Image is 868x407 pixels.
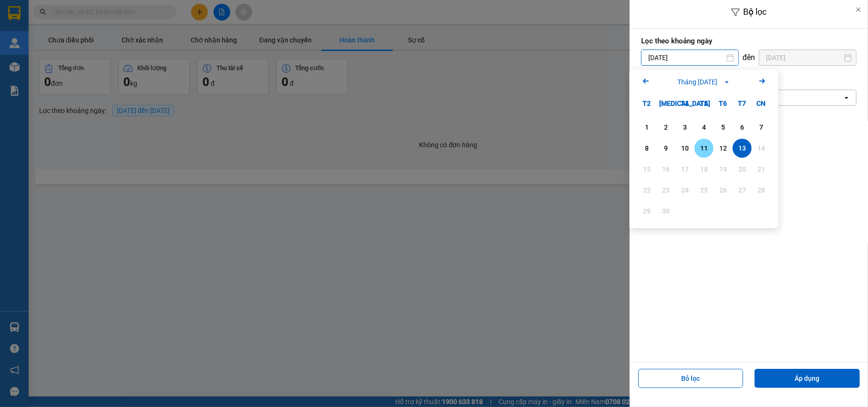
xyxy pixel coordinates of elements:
button: Áp dụng [755,369,860,388]
div: T4 [675,94,694,113]
div: Not available. Thứ Hai, tháng 09 29 2025. [637,202,656,221]
div: Choose Thứ Ba, tháng 09 2 2025. It's available. [656,118,675,137]
div: đến [739,53,759,62]
svg: Arrow Left [640,75,652,87]
div: CN [752,94,771,113]
div: Not available. Thứ Tư, tháng 09 17 2025. [675,160,694,179]
div: 11 [697,142,711,154]
button: Next month. [756,75,768,88]
div: Choose Chủ Nhật, tháng 09 7 2025. It's available. [752,118,771,137]
div: Choose Thứ Sáu, tháng 09 12 2025. It's available. [714,139,733,158]
div: Not available. Thứ Bảy, tháng 09 27 2025. [733,181,752,200]
div: 19 [716,163,730,175]
div: Not available. Thứ Năm, tháng 09 18 2025. [694,160,714,179]
div: 23 [659,184,673,196]
div: 15 [640,163,654,175]
input: Select a date. [642,50,738,65]
div: T7 [733,94,752,113]
div: 9 [659,142,673,154]
button: Previous month. [640,75,652,88]
div: Choose Thứ Sáu, tháng 09 5 2025. It's available. [714,118,733,137]
div: 12 [716,142,730,154]
span: Bộ lọc [744,7,767,17]
div: 7 [755,122,768,133]
input: Select a date. [759,50,856,65]
div: T6 [714,94,733,113]
div: 1 [640,122,654,133]
div: 24 [678,184,692,196]
div: 21 [755,163,768,175]
div: 5 [716,122,730,133]
div: Not available. Thứ Tư, tháng 09 24 2025. [675,181,694,200]
div: 4 [697,122,711,133]
div: Not available. Thứ Hai, tháng 09 22 2025. [637,181,656,200]
div: Choose Thứ Ba, tháng 09 9 2025. It's available. [656,139,675,158]
div: 2 [659,122,673,133]
div: [MEDICAL_DATA] [656,94,675,113]
div: Not available. Thứ Năm, tháng 09 25 2025. [694,181,714,200]
div: 29 [640,205,654,217]
div: Choose Thứ Tư, tháng 09 3 2025. It's available. [675,118,694,137]
div: Not available. Thứ Hai, tháng 09 15 2025. [637,160,656,179]
div: 16 [659,163,673,175]
div: 6 [735,122,749,133]
div: Not available. Thứ Ba, tháng 09 23 2025. [656,181,675,200]
div: 14 [755,142,768,154]
div: Choose Thứ Hai, tháng 09 1 2025. It's available. [637,118,656,137]
div: 10 [678,142,692,154]
div: Choose Thứ Hai, tháng 09 8 2025. It's available. [637,139,656,158]
div: 27 [735,184,749,196]
div: 30 [659,205,673,217]
div: Not available. Thứ Bảy, tháng 09 20 2025. [733,160,752,179]
svg: open [843,94,850,102]
label: Lọc theo khoảng ngày [641,36,857,46]
div: Calendar. [630,70,778,228]
div: Not available. Thứ Sáu, tháng 09 19 2025. [714,160,733,179]
div: 22 [640,184,654,196]
div: 20 [735,163,749,175]
div: Selected. Thứ Bảy, tháng 09 13 2025. It's available. [733,139,752,158]
div: 13 [735,142,749,154]
div: 17 [678,163,692,175]
div: Choose Thứ Bảy, tháng 09 6 2025. It's available. [733,118,752,137]
div: T5 [694,94,714,113]
div: 25 [697,184,711,196]
button: Bỏ lọc [638,369,744,388]
div: 18 [697,163,711,175]
div: Not available. Chủ Nhật, tháng 09 21 2025. [752,160,771,179]
button: Tháng [DATE] [674,77,734,87]
div: Not available. Chủ Nhật, tháng 09 28 2025. [752,181,771,200]
div: 28 [755,184,768,196]
div: 8 [640,142,654,154]
div: Not available. Chủ Nhật, tháng 09 14 2025. [752,139,771,158]
svg: Arrow Right [756,75,768,87]
div: 26 [716,184,730,196]
div: Choose Thứ Năm, tháng 09 11 2025. It's available. [694,139,714,158]
div: Choose Thứ Năm, tháng 09 4 2025. It's available. [694,118,714,137]
div: Not available. Thứ Ba, tháng 09 16 2025. [656,160,675,179]
div: T2 [637,94,656,113]
div: Not available. Thứ Sáu, tháng 09 26 2025. [714,181,733,200]
div: 3 [678,122,692,133]
div: Choose Thứ Tư, tháng 09 10 2025. It's available. [675,139,694,158]
div: Not available. Thứ Ba, tháng 09 30 2025. [656,202,675,221]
